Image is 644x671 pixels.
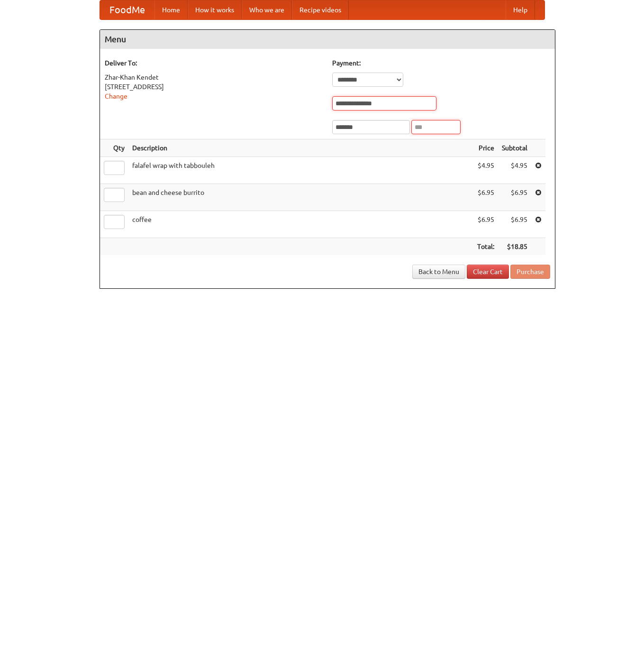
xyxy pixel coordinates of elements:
[498,139,531,157] th: Subtotal
[188,0,242,19] a: How it works
[467,265,509,279] a: Clear Cart
[100,139,128,157] th: Qty
[154,0,188,19] a: Home
[100,0,154,19] a: FoodMe
[473,184,498,211] td: $6.95
[128,139,473,157] th: Description
[100,30,555,49] h4: Menu
[128,157,473,184] td: falafel wrap with tabbouleh
[510,265,550,279] button: Purchase
[105,82,323,92] div: [STREET_ADDRESS]
[242,0,292,19] a: Who we are
[292,0,349,19] a: Recipe videos
[473,139,498,157] th: Price
[498,211,531,238] td: $6.95
[412,265,465,279] a: Back to Menu
[128,184,473,211] td: bean and cheese burrito
[332,58,550,68] h5: Payment:
[506,0,535,19] a: Help
[498,184,531,211] td: $6.95
[105,58,323,68] h5: Deliver To:
[105,92,127,100] a: Change
[128,211,473,238] td: coffee
[498,238,531,256] th: $18.85
[105,73,323,82] div: Zhar-Khan Kendet
[498,157,531,184] td: $4.95
[473,238,498,256] th: Total:
[473,157,498,184] td: $4.95
[473,211,498,238] td: $6.95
